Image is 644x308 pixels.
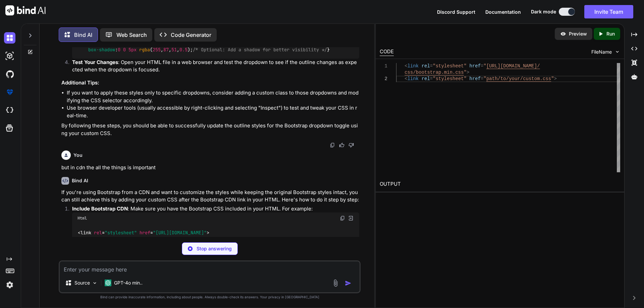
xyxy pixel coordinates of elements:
span: " [483,76,486,81]
img: settings [4,279,15,291]
p: Run [606,30,615,37]
p: Code Generator [171,31,211,39]
p: By following these steps, you should be able to successfully update the outline styles for the Bo... [61,122,359,137]
span: = [430,76,433,81]
p: GPT-4o min.. [114,280,143,286]
span: rel [421,63,430,69]
h3: Additional Tips: [61,79,359,87]
span: > [467,70,469,75]
span: "[URL][DOMAIN_NAME]" [153,230,207,236]
span: 0 [123,47,126,53]
img: githubDark [4,68,15,80]
span: path/to/your/custom.css [486,76,551,81]
h6: Bind AI [72,177,88,184]
span: Documentation [485,9,521,15]
span: rel [421,76,430,81]
img: copy [340,215,345,221]
img: preview [560,31,566,37]
img: premium [4,86,15,98]
span: < [405,76,407,81]
p: Preview [569,30,587,37]
div: 1 [380,63,387,69]
span: rgba [139,47,150,53]
img: copy [330,142,335,148]
img: attachment [332,279,339,287]
span: = [430,63,433,69]
img: icon [345,280,352,287]
img: darkAi-studio [4,50,15,62]
span: href [140,230,150,236]
span: > [554,76,556,81]
p: Source [74,280,90,286]
h2: OUTPUT [376,176,624,192]
p: but in cdn the all the things is important [61,164,359,172]
img: like [339,142,344,148]
span: box-shadow [88,47,115,53]
li: Use browser developer tools (usually accessible by right-clicking and selecting "Inspect") to tes... [67,104,359,119]
button: Invite Team [584,5,633,18]
img: darkChat [4,32,15,44]
h6: You [73,152,83,159]
p: : Open your HTML file in a web browser and test the dropdown to see if the outline changes as exp... [72,59,359,74]
span: < [405,63,407,69]
span: Html [77,215,87,221]
img: chevron down [614,49,620,55]
span: [URL][DOMAIN_NAME] [486,63,537,69]
span: / [537,63,540,69]
p: Bind can provide inaccurate information, including about people. Always double-check its answers.... [59,295,361,300]
p: Web Search [116,31,147,39]
span: 51 [171,47,177,53]
code: , > + { : solid ; : ; : ( , , , ); } [77,26,335,53]
span: "stylesheet" [433,76,467,81]
span: /* Optional: Add a shadow for better visibility */ [193,47,327,53]
span: Discord Support [437,9,475,15]
li: If you want to apply these styles only to specific dropdowns, consider adding a custom class to t... [67,89,359,104]
span: link [407,76,419,81]
img: GPT-4o mini [105,280,111,286]
p: Stop answering [197,245,232,252]
span: < = = > [78,230,209,236]
p: If you're using Bootstrap from a CDN and want to customize the styles while keeping the original ... [61,189,359,204]
span: link [407,63,419,69]
span: "stylesheet" [433,63,467,69]
span: href [469,76,481,81]
span: = [481,63,483,69]
span: href [469,63,481,69]
span: " [551,76,554,81]
span: " [483,63,486,69]
img: Open in Browser [348,215,354,221]
span: = [481,76,483,81]
div: CODE [380,48,394,56]
span: 255 [153,47,161,53]
span: link [80,230,91,236]
button: Discord Support [437,8,475,15]
p: Bind AI [74,31,92,39]
div: 2 [380,76,387,82]
span: FileName [591,49,612,55]
span: Dark mode [531,8,556,15]
span: 5px [128,47,137,53]
span: css/bootstrap.min.css [405,70,464,75]
span: 0 [118,47,120,53]
span: "stylesheet" [105,230,137,236]
span: rel [94,230,102,236]
p: : Make sure you have the Bootstrap CSS included in your HTML. For example: [72,205,359,213]
button: Documentation [485,8,521,15]
img: cloudideIcon [4,105,15,116]
img: dislike [348,142,354,148]
strong: Test Your Changes [72,59,118,65]
span: " [464,70,466,75]
span: 0.5 [179,47,187,53]
img: Pick Models [92,280,98,286]
strong: Include Bootstrap CDN [72,205,128,212]
img: Bind AI [5,5,46,15]
span: 87 [163,47,169,53]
